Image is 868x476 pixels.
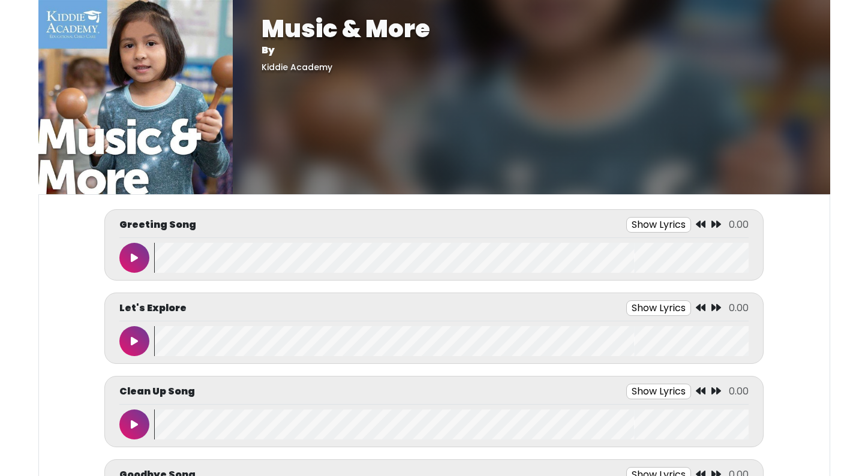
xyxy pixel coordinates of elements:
[626,384,691,399] button: Show Lyrics
[119,218,196,232] p: Greeting Song
[729,301,749,315] span: 0.00
[119,384,195,399] p: Clean Up Song
[729,218,749,231] span: 0.00
[626,217,691,233] button: Show Lyrics
[262,43,801,58] p: By
[729,384,749,398] span: 0.00
[262,14,801,43] h1: Music & More
[119,301,187,315] p: Let's Explore
[262,62,801,73] h5: Kiddie Academy
[626,300,691,316] button: Show Lyrics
